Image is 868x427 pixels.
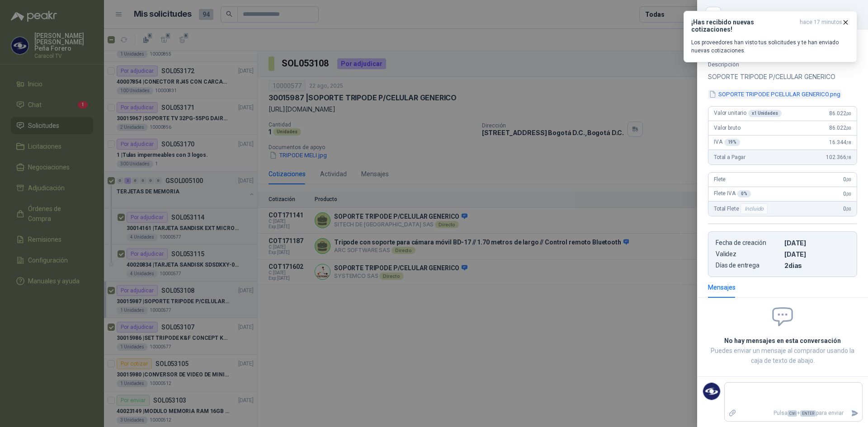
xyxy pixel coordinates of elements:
[800,19,842,33] span: hace 17 minutos
[684,11,857,62] button: ¡Has recibido nuevas cotizaciones!hace 17 minutos Los proveedores han visto tus solicitudes y te ...
[725,405,740,421] label: Adjuntar archivos
[800,410,816,417] span: ENTER
[784,239,849,247] p: [DATE]
[829,139,851,145] span: 16.344
[716,250,781,258] p: Validez
[846,140,851,145] span: ,18
[843,206,851,212] span: 0
[737,190,751,197] div: 0 %
[846,111,851,116] span: ,00
[708,9,719,20] button: Close
[714,154,745,160] span: Total a Pagar
[843,176,851,183] span: 0
[703,383,720,400] img: Company Logo
[829,110,851,117] span: 86.022
[724,139,741,146] div: 19 %
[843,191,851,197] span: 0
[708,346,857,366] p: Puedes enviar un mensaje al comprador usando la caja de texto de abajo.
[846,206,851,211] span: ,00
[846,177,851,182] span: ,00
[708,336,857,346] h2: No hay mensajes en esta conversación
[714,176,726,183] span: Flete
[847,405,862,421] button: Enviar
[784,262,849,269] p: 2 dias
[716,239,781,247] p: Fecha de creación
[691,19,796,33] h3: ¡Has recibido nuevas cotizaciones!
[708,282,736,292] div: Mensajes
[740,405,848,421] p: Pulsa + para enviar
[714,139,740,146] span: IVA
[788,410,797,417] span: Ctrl
[846,126,851,131] span: ,00
[829,125,851,131] span: 86.022
[708,89,841,99] button: SOPORTE TRIPODE PCELULAR GENERICO.png
[846,155,851,160] span: ,18
[716,262,781,269] p: Días de entrega
[741,203,768,214] div: Incluido
[714,203,769,214] span: Total Flete
[826,154,851,160] span: 102.366
[714,190,751,197] span: Flete IVA
[714,125,740,131] span: Valor bruto
[784,250,849,258] p: [DATE]
[714,110,782,117] span: Valor unitario
[748,110,782,117] div: x 1 Unidades
[691,38,849,55] p: Los proveedores han visto tus solicitudes y te han enviado nuevas cotizaciones.
[846,192,851,197] span: ,00
[708,71,857,82] p: SOPORTE TRIPODE P/CELULAR GENERICO
[726,7,857,22] div: COT171141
